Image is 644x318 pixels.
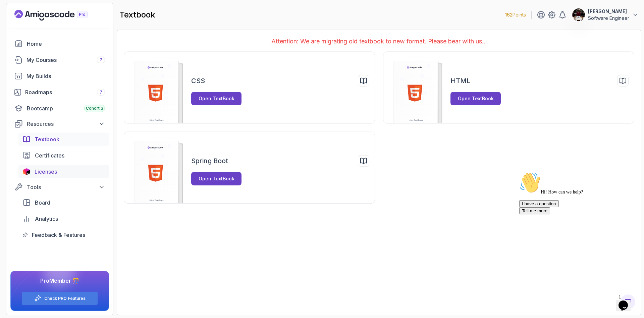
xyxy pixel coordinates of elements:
a: builds [10,69,109,83]
span: Textbook [35,135,59,143]
button: Open TextBook [450,92,501,105]
img: user profile image [572,8,585,21]
div: 👋Hi! How can we help?I have a questionTell me more [3,3,123,45]
a: certificates [18,149,109,162]
span: 7 [100,57,102,63]
a: textbook [18,133,109,146]
p: 162 Points [505,11,526,18]
p: [PERSON_NAME] [588,8,629,15]
div: Home [27,40,105,48]
button: Tools [10,181,109,193]
iframe: chat widget [616,291,637,311]
button: Open TextBook [191,92,241,105]
button: Check PRO Features [21,291,98,305]
span: Licenses [35,168,57,176]
span: Hi! How can we help? [3,20,66,25]
a: board [18,196,109,209]
span: Cohort 3 [86,106,103,111]
button: user profile image[PERSON_NAME]Software Engineer [572,8,639,22]
div: Roadmaps [25,88,105,96]
a: home [10,37,109,50]
h2: HTML [450,76,471,85]
button: Tell me more [3,38,34,45]
h2: Spring Boot [191,156,228,166]
a: Check PRO Features [44,296,86,301]
a: Landing page [14,10,103,21]
a: feedback [18,228,109,242]
span: Feedback & Features [32,231,85,239]
p: Software Engineer [588,15,629,22]
a: analytics [18,212,109,225]
a: bootcamp [10,102,109,115]
button: Open TextBook [191,172,241,185]
a: courses [10,53,109,67]
div: My Builds [26,72,105,80]
div: Open TextBook [199,175,234,182]
span: Board [35,199,50,207]
div: My Courses [26,56,105,64]
span: Certificates [35,151,64,160]
div: Open TextBook [199,95,234,102]
div: Open TextBook [458,95,494,102]
a: roadmaps [10,85,109,99]
img: :wave: [3,3,24,24]
button: I have a question [3,31,42,38]
a: licenses [18,165,109,178]
div: Resources [27,120,105,128]
span: Analytics [35,215,58,223]
h2: textbook [119,9,155,20]
div: Bootcamp [27,104,105,112]
span: 7 [100,90,102,95]
div: Tools [27,183,105,191]
p: Attention: We are migrating old textbook to new format. Please bear with us... [124,37,634,46]
button: Resources [10,118,109,130]
img: jetbrains icon [22,168,31,175]
iframe: chat widget [517,169,637,288]
h2: CSS [191,76,205,85]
